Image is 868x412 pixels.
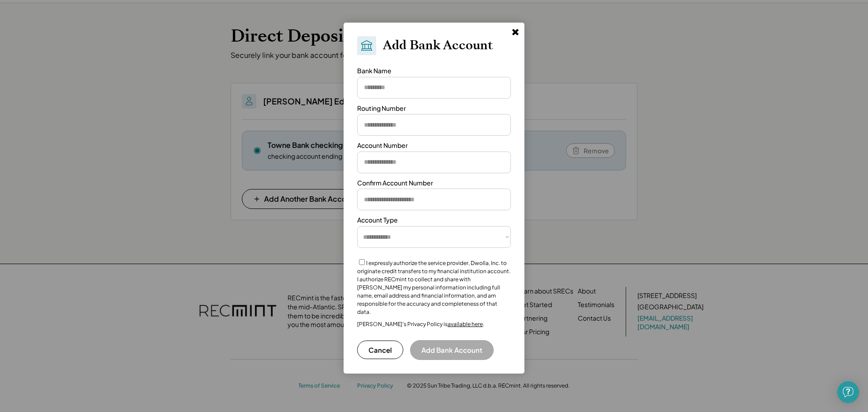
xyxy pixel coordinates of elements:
div: Routing Number [357,104,406,113]
div: Open Intercom Messenger [837,381,859,403]
button: Cancel [357,341,403,359]
div: Account Number [357,141,408,150]
a: available here [448,321,483,327]
label: I expressly authorize the service provider, Dwolla, Inc. to originate credit transfers to my fina... [357,260,510,315]
h2: Add Bank Account [383,38,493,53]
button: Add Bank Account [410,340,494,360]
div: [PERSON_NAME]’s Privacy Policy is . [357,321,484,328]
div: Confirm Account Number [357,179,433,188]
div: Account Type [357,216,398,225]
div: Bank Name [357,66,392,76]
img: Bank.svg [360,39,373,52]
